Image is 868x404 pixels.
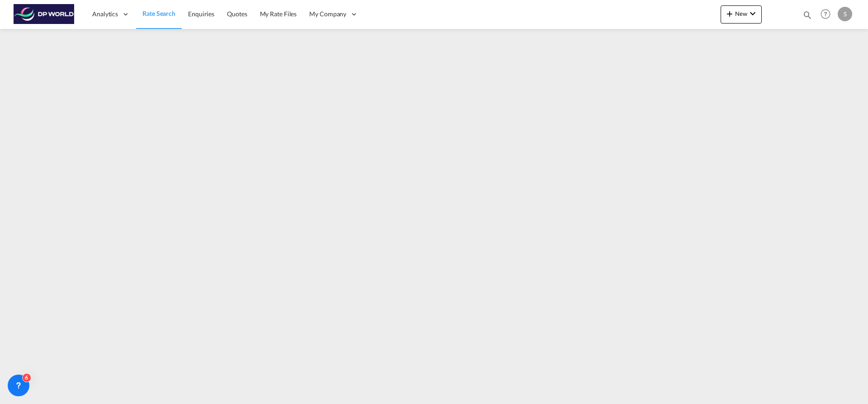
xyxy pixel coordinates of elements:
[818,6,838,23] div: Help
[802,10,812,20] md-icon: icon-magnify
[227,10,247,18] span: Quotes
[92,10,118,19] span: Analytics
[188,10,214,18] span: Enquiries
[260,10,297,18] span: My Rate Files
[802,10,812,24] div: icon-magnify
[818,6,833,22] span: Help
[838,7,852,21] div: S
[724,10,758,17] span: New
[724,8,735,19] md-icon: icon-plus 400-fg
[309,10,346,19] span: My Company
[14,4,75,24] img: c08ca190194411f088ed0f3ba295208c.png
[747,8,758,19] md-icon: icon-chevron-down
[721,5,762,24] button: icon-plus 400-fgNewicon-chevron-down
[142,10,175,17] span: Rate Search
